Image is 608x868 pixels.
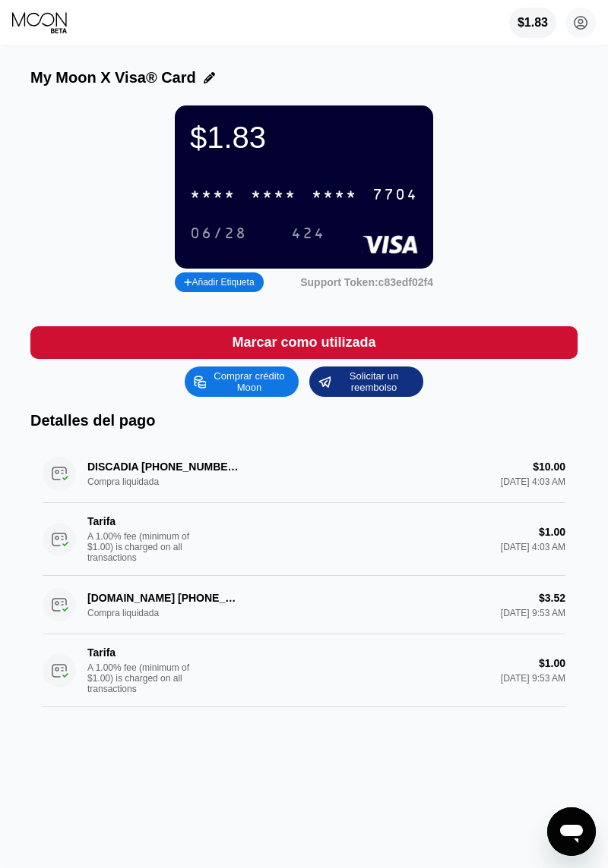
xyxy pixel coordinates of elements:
div: Comprar crédito Moon [207,370,291,394]
div: 7704 [372,187,418,204]
div: 06/28 [179,221,258,246]
div: Support Token: c83edf02f4 [300,276,433,288]
div: Tarifa [87,646,239,659]
div: $1.83 [518,16,548,30]
div: $1.00 [539,657,565,669]
div: Solicitar un reembolso [309,366,423,397]
div: Tarifa [87,515,239,527]
div: TarifaA 1.00% fee (minimum of $1.00) is charged on all transactions$1.00[DATE] 9:53 AM [43,634,565,707]
div: Support Token:c83edf02f4 [300,276,433,288]
div: Comprar crédito Moon [185,366,299,397]
div: Marcar como utilizada [30,326,578,359]
div: TarifaA 1.00% fee (minimum of $1.00) is charged on all transactions$1.00[DATE] 4:03 AM [43,503,565,576]
div: 06/28 [190,225,247,243]
div: Marcar como utilizada [232,334,375,351]
div: $1.83 [509,8,556,38]
div: A 1.00% fee (minimum of $1.00) is charged on all transactions [87,662,201,694]
div: Añadir Etiqueta [184,277,255,288]
div: 424 [280,221,337,246]
div: 424 [291,225,325,243]
div: $1.83 [190,121,418,155]
div: My Moon X Visa® Card [30,69,196,86]
div: [DATE] 9:53 AM [501,673,565,684]
div: Añadir Etiqueta [175,272,264,292]
div: [DATE] 4:03 AM [501,542,565,552]
div: $1.00 [539,526,565,538]
div: Solicitar un reembolso [332,370,416,394]
div: Detalles del pago [30,412,578,429]
div: A 1.00% fee (minimum of $1.00) is charged on all transactions [87,531,201,563]
iframe: Botón para iniciar la ventana de mensajería [547,807,596,856]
